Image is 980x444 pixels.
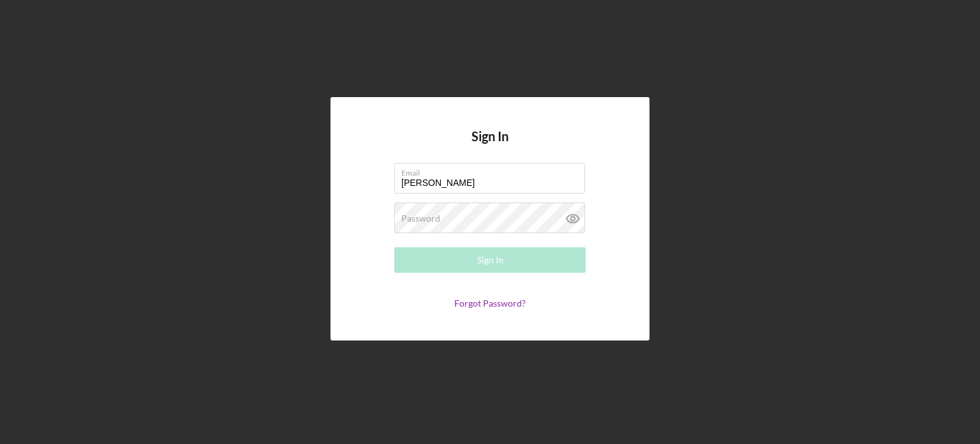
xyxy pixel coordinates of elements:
div: Sign In [477,247,503,273]
a: Forgot Password? [454,298,526,309]
label: Email [401,164,585,178]
h4: Sign In [471,129,509,163]
label: Password [401,213,440,224]
button: Sign In [394,247,586,273]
